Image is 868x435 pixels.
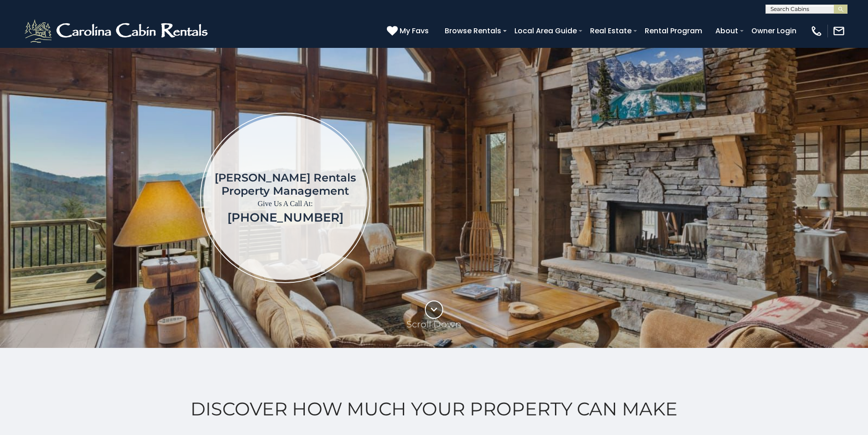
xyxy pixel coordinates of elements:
p: Give Us A Call At: [215,197,356,210]
a: About [711,23,743,39]
span: My Favs [400,25,429,36]
a: [PHONE_NUMBER] [227,210,344,225]
p: Scroll Down [406,319,462,330]
a: Browse Rentals [440,23,506,39]
h1: [PERSON_NAME] Rentals Property Management [215,171,356,197]
a: Real Estate [586,23,636,39]
h2: Discover How Much Your Property Can Make [23,399,845,419]
iframe: New Contact Form [517,75,815,321]
img: phone-regular-white.png [810,25,823,37]
a: Owner Login [747,23,801,39]
a: Rental Program [640,23,707,39]
img: mail-regular-white.png [832,25,845,37]
a: Local Area Guide [510,23,581,39]
a: My Favs [387,25,431,37]
img: White-1-2.png [23,17,212,45]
